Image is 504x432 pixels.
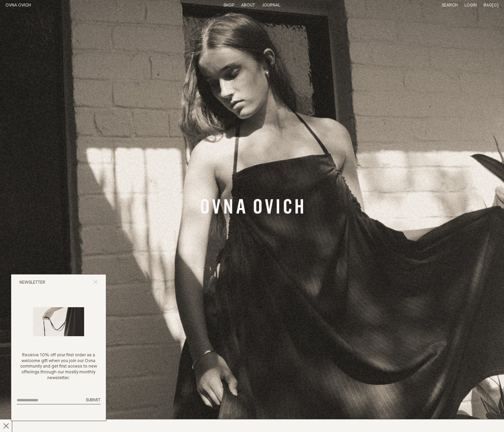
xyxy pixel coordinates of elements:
[5,3,31,8] a: Home
[262,3,280,8] a: Journal
[17,353,100,381] p: Receive 10% off your first order as a welcome gift when you join our Ovna community and get first...
[464,3,477,8] a: Login
[86,398,100,403] button: Submit
[492,3,499,8] span: [0]
[442,3,458,8] a: Search
[484,3,492,8] span: Bag
[201,199,303,216] a: Banner Link
[223,3,234,8] a: Shop
[19,280,45,286] h2: Newsletter
[93,280,98,286] button: Close popup
[241,3,255,9] summary: About
[86,398,100,402] span: Submit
